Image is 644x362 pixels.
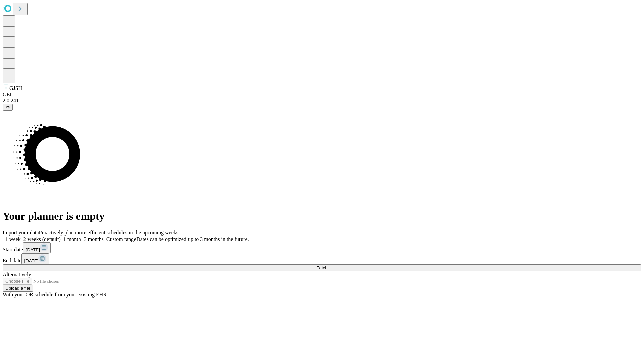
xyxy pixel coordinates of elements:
span: [DATE] [26,247,40,252]
span: 3 months [84,236,104,242]
button: Upload a file [3,285,33,292]
span: 1 month [63,236,81,242]
div: Start date [3,242,641,253]
span: With your OR schedule from your existing EHR [3,292,107,297]
span: 1 week [5,236,21,242]
div: GEI [3,92,641,98]
span: [DATE] [24,258,38,263]
span: Proactively plan more efficient schedules in the upcoming weeks. [39,230,180,235]
span: 2 weeks (default) [23,236,61,242]
div: End date [3,253,641,264]
span: Dates can be optimized up to 3 months in the future. [136,236,249,242]
button: [DATE] [21,253,49,264]
h1: Your planner is empty [3,210,641,222]
span: @ [5,105,10,110]
button: @ [3,104,13,111]
button: [DATE] [23,242,51,253]
button: Fetch [3,264,641,271]
span: Custom range [106,236,136,242]
span: Alternatively [3,271,31,277]
div: 2.0.241 [3,98,641,104]
span: Import your data [3,230,39,235]
span: Fetch [316,265,327,270]
span: GJSH [9,85,22,91]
